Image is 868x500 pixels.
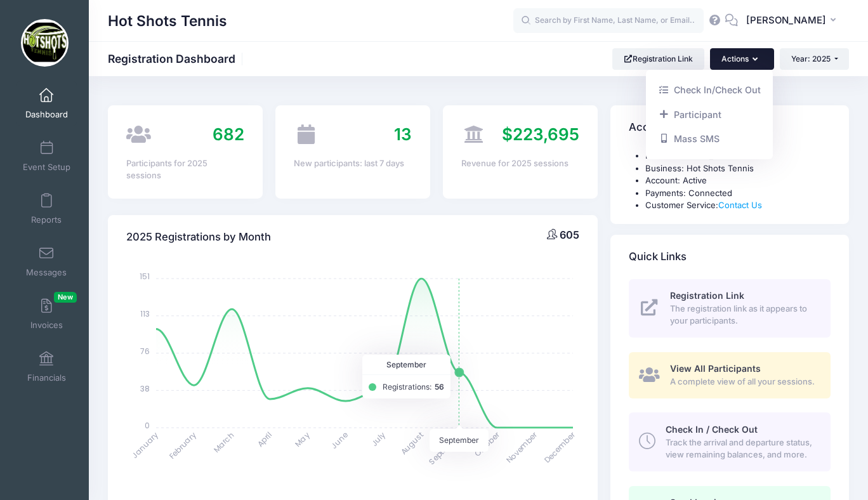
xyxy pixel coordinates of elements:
[23,162,70,173] span: Event Setup
[394,124,412,144] span: 13
[140,345,150,356] tspan: 76
[502,124,579,144] span: $223,695
[16,345,77,389] a: Financials
[652,127,766,151] a: Mass SMS
[645,174,831,187] li: Account: Active
[26,267,67,278] span: Messages
[108,52,246,65] h1: Registration Dashboard
[629,412,831,471] a: Check In / Check Out Track the arrival and departure status, view remaining balances, and more.
[718,200,762,210] a: Contact Us
[16,292,77,336] a: InvoicesNew
[513,8,704,34] input: Search by First Name, Last Name, or Email...
[738,6,849,36] button: [PERSON_NAME]
[652,102,766,126] a: Add a new manual registration
[612,48,704,70] a: Registration Link
[426,429,464,466] tspan: September
[140,271,150,282] tspan: 151
[542,429,578,465] tspan: December
[646,70,773,159] div: Actions
[504,429,540,465] tspan: November
[560,228,579,241] span: 605
[670,376,816,388] span: A complete view of all your sessions.
[670,363,761,374] span: View All Participants
[140,383,150,393] tspan: 38
[746,13,826,27] span: [PERSON_NAME]
[16,187,77,231] a: Reports
[670,290,744,301] span: Registration Link
[21,19,69,67] img: Hot Shots Tennis
[31,214,62,225] span: Reports
[126,157,244,182] div: Participants for 2025 sessions
[780,48,849,70] button: Year: 2025
[145,420,150,431] tspan: 0
[398,430,426,457] tspan: August
[629,110,732,146] h4: Account Information
[213,124,244,144] span: 682
[16,134,77,178] a: Event Setup
[294,157,412,170] div: New participants: last 7 days
[293,430,312,449] tspan: May
[167,430,198,461] tspan: February
[126,219,271,255] h4: 2025 Registrations by Month
[140,308,150,319] tspan: 113
[369,430,388,449] tspan: July
[472,429,502,459] tspan: October
[645,187,831,200] li: Payments: Connected
[27,372,66,383] span: Financials
[710,48,773,70] button: Actions
[666,424,758,435] span: Check In / Check Out
[629,239,687,275] h4: Quick Links
[255,430,274,449] tspan: April
[129,430,161,461] tspan: January
[629,279,831,338] a: Registration Link The registration link as it appears to your participants.
[16,81,77,126] a: Dashboard
[16,239,77,284] a: Messages
[645,199,831,212] li: Customer Service:
[666,437,816,461] span: Track the arrival and departure status, view remaining balances, and more.
[54,292,77,303] span: New
[108,6,227,36] h1: Hot Shots Tennis
[329,430,350,451] tspan: June
[461,157,579,170] div: Revenue for 2025 sessions
[791,54,831,63] span: Year: 2025
[670,303,816,327] span: The registration link as it appears to your participants.
[25,109,68,120] span: Dashboard
[30,320,63,331] span: Invoices
[629,352,831,398] a: View All Participants A complete view of all your sessions.
[645,162,831,175] li: Business: Hot Shots Tennis
[652,78,766,102] a: Check In/Check Out
[211,430,237,455] tspan: March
